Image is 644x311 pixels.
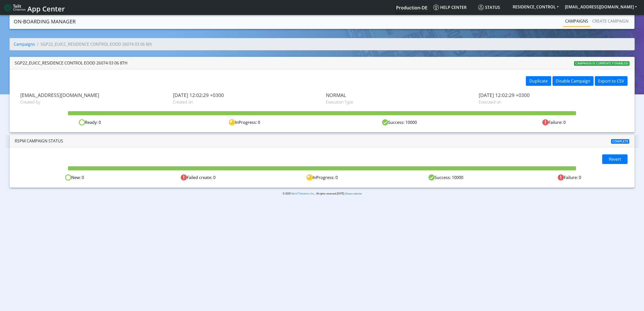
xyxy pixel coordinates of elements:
a: Campaigns [563,16,590,26]
img: Ready [65,174,71,181]
div: Failure: 0 [477,119,631,126]
div: Failure: 0 [508,174,631,181]
a: Status [476,2,510,12]
img: Failed [181,174,187,181]
span: Complete [611,139,630,144]
button: Duplicate [526,76,551,86]
span: Revert [609,156,621,162]
a: Status website [346,192,362,195]
span: NORMAL [326,92,471,98]
img: ready.svg [79,119,85,125]
a: Your current platform instance [396,2,427,12]
span: Created on [173,99,318,105]
a: Create campaign [590,16,631,26]
img: Success [428,174,435,181]
div: New: 0 [13,174,136,181]
span: Help center [433,5,467,10]
span: Campaign is currently enabled [574,61,630,66]
span: [DATE] 12:02:29 +0300 [173,92,318,98]
div: Success: 10000 [322,119,477,126]
img: fail.svg [542,119,548,125]
button: Export to CSV [595,76,628,86]
span: Status [478,5,500,10]
div: Ready: 0 [13,119,167,126]
span: [EMAIL_ADDRESS][DOMAIN_NAME] [20,92,166,98]
nav: breadcrumb [10,38,635,54]
a: Help center [431,2,476,12]
div: InProgress: 0 [260,174,384,181]
span: RSPM Campaign Status [15,138,63,144]
a: Campaigns [14,41,35,47]
a: Telit IoT Solutions, Inc. [290,192,315,195]
p: © 2025 . All rights reserved.[DATE] | [165,192,479,195]
button: RESIDENCE_CONTROL [510,2,562,11]
img: Failed [558,174,564,181]
span: [DATE] 12:02:29 +0300 [479,92,624,98]
div: Success: 10000 [384,174,508,181]
img: knowledge.svg [433,5,439,10]
span: Execution Type [326,99,471,105]
img: status.svg [478,5,484,10]
button: Revert [602,154,628,164]
img: success.svg [382,119,388,125]
button: Disable Campaign [552,76,594,86]
span: Production-DE [396,5,427,11]
a: On-Boarding Manager [14,17,76,27]
span: Created by [20,99,166,105]
li: SGP22_EUICC_RESIDENCE CONTROL EOOD 26074 03 06 8th [35,41,152,47]
div: InProgress: 0 [167,119,322,126]
img: In progress [307,174,313,181]
span: Executed on [479,99,624,105]
img: in-progress.svg [229,119,235,125]
button: [EMAIL_ADDRESS][DOMAIN_NAME] [562,2,640,11]
div: Failed create: 0 [136,174,260,181]
a: App Center [4,2,64,13]
div: SGP22_EUICC_RESIDENCE CONTROL EOOD 26074 03 06 8th [15,60,128,66]
img: logo-telit-cinterion-gw-new.png [4,4,25,12]
span: App Center [27,4,65,13]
